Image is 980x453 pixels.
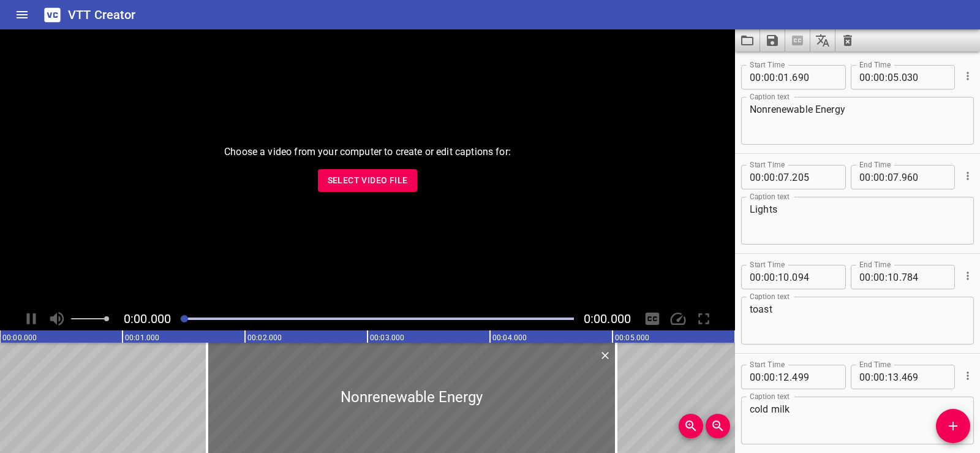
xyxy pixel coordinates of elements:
span: : [775,65,778,89]
div: Hide/Show Captions [641,307,664,330]
button: Cue Options [960,268,976,284]
button: Cue Options [960,368,976,384]
h6: VTT Creator [68,5,136,25]
div: Delete Cue [597,348,611,364]
span: . [790,265,792,289]
button: Cue Options [960,168,976,184]
div: Cue Options [960,360,974,392]
input: 00 [873,65,885,89]
button: Save captions to file [760,29,785,51]
input: 12 [778,365,790,389]
span: : [871,165,873,189]
textarea: cold milk [750,403,965,438]
input: 10 [888,265,899,289]
span: : [885,165,888,189]
input: 094 [792,265,837,289]
span: : [871,265,873,289]
span: . [899,265,902,289]
textarea: toast [750,303,965,338]
span: : [761,165,764,189]
span: Select Video File [328,173,408,188]
input: 13 [888,365,899,389]
svg: Clear captions [840,33,855,48]
input: 00 [873,165,885,189]
div: Cue Options [960,60,974,92]
span: : [871,65,873,89]
input: 00 [750,65,761,89]
button: Zoom In [679,414,703,438]
input: 00 [764,265,775,289]
text: 00:02.000 [247,333,282,342]
input: 07 [888,165,899,189]
input: 499 [792,365,837,389]
span: : [761,265,764,289]
text: 00:04.000 [492,333,527,342]
span: : [775,265,778,289]
p: Choose a video from your computer to create or edit captions for: [224,145,511,159]
input: 690 [792,65,837,89]
text: 00:03.000 [370,333,404,342]
text: 00:05.000 [615,333,649,342]
div: Toggle Full Screen [692,307,715,330]
input: 030 [902,65,946,89]
button: Select Video File [318,169,418,192]
input: 00 [859,65,871,89]
div: Play progress [181,318,574,320]
svg: Save captions to file [765,33,780,48]
button: Delete [597,348,613,364]
svg: Translate captions [815,33,830,48]
div: Cue Options [960,160,974,192]
textarea: Nonrenewable Energy [750,104,965,139]
span: : [775,165,778,189]
input: 00 [764,365,775,389]
span: . [790,165,792,189]
div: Cue Options [960,260,974,292]
input: 469 [902,365,946,389]
span: : [885,265,888,289]
input: 00 [750,365,761,389]
span: . [899,165,902,189]
button: Load captions from file [735,29,760,51]
button: Cue Options [960,68,976,84]
input: 00 [750,165,761,189]
span: : [871,365,873,389]
div: Playback Speed [666,307,690,330]
input: 00 [859,165,871,189]
button: Clear captions [835,29,860,51]
span: . [790,65,792,89]
input: 05 [888,65,899,89]
text: 00:00.000 [2,333,37,342]
textarea: Lights [750,204,965,238]
span: Video Duration [584,311,631,326]
span: Select a video in the pane to the left, then you can automatically extract captions. [785,29,810,51]
input: 00 [764,65,775,89]
input: 784 [902,265,946,289]
input: 00 [764,165,775,189]
input: 00 [859,365,871,389]
span: . [790,365,792,389]
span: . [899,365,902,389]
input: 01 [778,65,790,89]
button: Translate captions [810,29,835,51]
input: 00 [873,365,885,389]
text: 00:01.000 [125,333,159,342]
button: Add Cue [936,409,970,443]
input: 205 [792,165,837,189]
span: : [885,65,888,89]
svg: Load captions from file [740,33,755,48]
input: 00 [859,265,871,289]
span: : [761,65,764,89]
span: : [775,365,778,389]
input: 960 [902,165,946,189]
input: 00 [750,265,761,289]
span: Current Time [124,311,171,326]
span: : [761,365,764,389]
button: Zoom Out [706,414,730,438]
input: 07 [778,165,790,189]
span: : [885,365,888,389]
input: 00 [873,265,885,289]
input: 10 [778,265,790,289]
span: . [899,65,902,89]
